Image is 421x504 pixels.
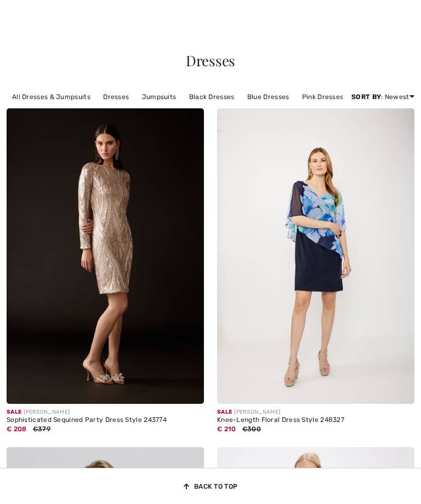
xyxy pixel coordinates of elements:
[297,90,349,104] a: Pink Dresses
[217,416,414,424] div: Knee-Length Floral Dress Style 248327
[242,90,295,104] a: Blue Dresses
[217,408,414,416] div: [PERSON_NAME]
[7,409,21,415] span: Sale
[7,416,204,424] div: Sophisticated Sequined Party Dress Style 243774
[184,90,240,104] a: Black Dresses
[217,425,236,433] span: € 210
[217,409,232,415] span: Sale
[136,90,182,104] a: Jumpsuits
[98,90,134,104] a: Dresses
[351,93,381,101] strong: Sort By
[7,90,96,104] a: All Dresses & Jumpsuits
[351,92,414,102] div: : Newest
[7,425,27,433] span: € 208
[242,425,261,433] span: €300
[217,108,414,404] img: Knee-Length Floral Dress Style 248327. Midnight/Green
[186,51,235,70] span: Dresses
[7,408,204,416] div: [PERSON_NAME]
[33,425,50,433] span: €379
[7,108,204,404] img: Sophisticated Sequined Party Dress Style 243774. Matte gold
